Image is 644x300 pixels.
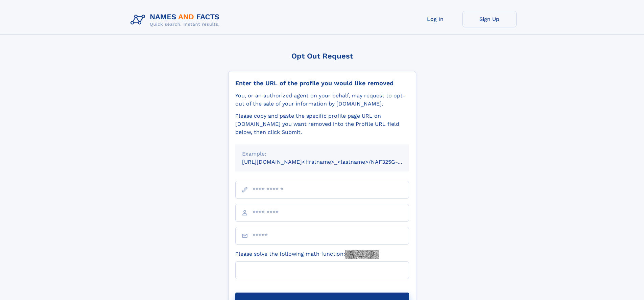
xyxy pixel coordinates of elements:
[128,11,225,29] img: Logo Names and Facts
[235,112,409,136] div: Please copy and paste the specific profile page URL on [DOMAIN_NAME] you want removed into the Pr...
[235,92,409,108] div: You, or an authorized agent on your behalf, may request to opt-out of the sale of your informatio...
[228,52,416,60] div: Opt Out Request
[242,159,422,165] small: [URL][DOMAIN_NAME]<firstname>_<lastname>/NAF325G-xxxxxxxx
[242,150,402,158] div: Example:
[235,79,409,87] div: Enter the URL of the profile you would like removed
[462,11,517,27] a: Sign Up
[408,11,462,27] a: Log In
[235,250,379,259] label: Please solve the following math function:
